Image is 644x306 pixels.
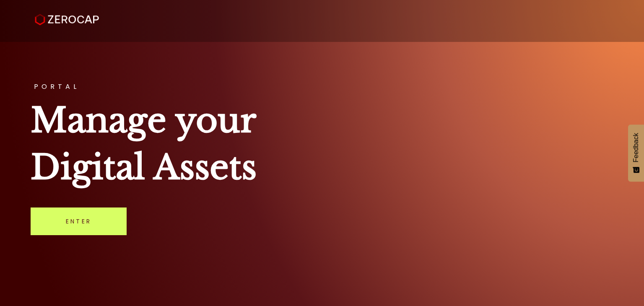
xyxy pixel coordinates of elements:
[31,207,127,235] a: Enter
[632,133,640,162] span: Feedback
[628,124,644,182] button: Feedback - Show survey
[31,83,613,90] h3: PORTAL
[35,14,99,26] img: ZeroCap
[31,97,613,191] h1: Manage your Digital Assets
